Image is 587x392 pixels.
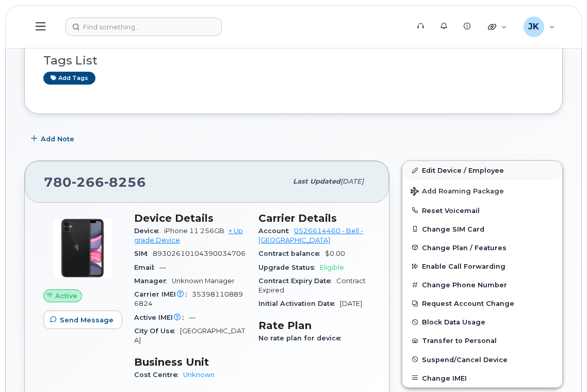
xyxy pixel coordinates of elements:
a: Edit Device / Employee [402,161,562,179]
h3: Carrier Details [258,212,370,224]
button: Add Note [24,129,83,148]
button: Change Phone Number [402,275,562,294]
h3: Tags List [43,54,544,67]
button: Add Roaming Package [402,180,562,201]
span: Manager [134,277,172,285]
span: Carrier IMEI [134,290,192,298]
span: — [159,264,166,271]
span: Active IMEI [134,314,189,321]
span: SIM [134,250,153,257]
div: Jayson Kralkay [516,17,562,37]
button: Transfer to Personal [402,331,562,350]
span: Active [55,291,77,301]
span: Initial Activation Date [258,300,340,307]
button: Send Message [43,311,122,329]
span: Upgrade Status [258,264,320,271]
button: Change Plan / Features [402,238,562,257]
span: Device [134,227,164,235]
span: No rate plan for device [258,334,346,342]
span: 266 [72,174,104,190]
span: JK [528,21,539,33]
span: — [189,314,195,321]
span: Suspend/Cancel Device [422,355,508,363]
a: Add tags [43,72,95,85]
button: Reset Voicemail [402,201,562,220]
span: iPhone 11 256GB [164,227,224,235]
div: Quicklinks [481,17,514,37]
button: Change IMEI [402,369,562,387]
button: Change SIM Card [402,220,562,238]
span: [DATE] [340,300,362,307]
a: 0526614460 - Bell - [GEOGRAPHIC_DATA] [258,227,363,244]
span: Change Plan / Features [422,243,507,251]
span: $0.00 [325,250,345,257]
h3: Device Details [134,212,246,224]
span: Send Message [60,315,113,325]
span: Cost Centre [134,371,183,379]
a: Unknown [183,371,215,379]
button: Block Data Usage [402,313,562,331]
span: [DATE] [340,177,364,185]
span: Email [134,264,159,271]
span: 8256 [104,174,146,190]
span: Enable Call Forwarding [422,263,506,270]
span: 89302610104390034706 [153,250,246,257]
input: Find something... [66,18,222,36]
span: Add Note [41,134,74,144]
button: Suspend/Cancel Device [402,350,562,369]
h3: Rate Plan [258,319,370,332]
span: Contract Expiry Date [258,277,336,285]
span: 780 [44,174,146,190]
span: City Of Use [134,327,180,335]
span: [GEOGRAPHIC_DATA] [134,327,245,344]
span: Unknown Manager [172,277,235,285]
img: iPhone_11.jpg [52,217,113,279]
button: Enable Call Forwarding [402,257,562,275]
span: Contract balance [258,250,325,257]
span: Last updated [293,177,340,185]
button: Request Account Change [402,294,562,313]
span: Eligible [320,264,344,271]
h3: Business Unit [134,356,246,368]
span: Add Roaming Package [411,187,504,197]
span: Account [258,227,294,235]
